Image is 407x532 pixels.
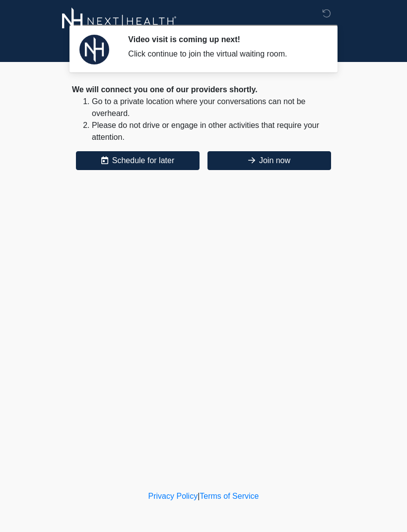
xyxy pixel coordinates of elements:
div: Click continue to join the virtual waiting room. [128,48,320,60]
a: Terms of Service [200,492,259,500]
img: Next-Health Woodland Hills Logo [62,7,177,35]
button: Schedule for later [76,151,200,170]
a: Privacy Policy [148,492,198,500]
li: Please do not drive or engage in other activities that require your attention. [92,119,335,143]
button: Join now [207,151,331,170]
li: Go to a private location where your conversations can not be overheard. [92,96,335,119]
img: Agent Avatar [79,35,109,64]
a: | [198,492,200,500]
div: We will connect you one of our providers shortly. [72,84,335,96]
